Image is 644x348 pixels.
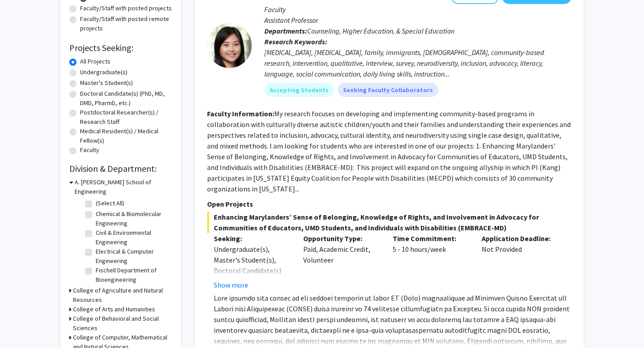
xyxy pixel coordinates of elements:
label: Fischell Department of Bioengineering [96,266,170,284]
p: Seeking: [214,233,290,244]
p: Assistant Professor [264,15,571,25]
span: Counseling, Higher Education, & Special Education [307,26,454,35]
label: Faculty/Staff with posted projects [80,4,172,13]
label: (Select All) [96,199,124,208]
label: All Projects [80,57,110,66]
span: Enhancing Marylanders’ Sense of Belonging, Knowledge of Rights, and Involvement in Advocacy for C... [207,212,571,233]
label: Doctoral Candidate(s) (PhD, MD, DMD, PharmD, etc.) [80,89,172,108]
p: Time Commitment: [393,233,469,244]
label: Faculty [80,145,99,155]
p: Application Deadline: [482,233,558,244]
h2: Projects Seeking: [69,42,172,53]
iframe: Chat [7,308,38,341]
fg-read-more: My research focuses on developing and implementing community-based programs in collaboration with... [207,109,571,193]
h3: College of Behavioral and Social Sciences [73,314,172,333]
label: Faculty/Staff with posted remote projects [80,14,172,33]
mat-chip: Accepting Students [264,83,334,97]
p: Open Projects [207,199,571,209]
div: 5 - 10 hours/week [386,233,475,290]
button: Show more [214,280,248,290]
h3: A. [PERSON_NAME] School of Engineering [75,178,172,196]
label: Materials Science & Engineering [96,284,170,303]
div: [MEDICAL_DATA], [MEDICAL_DATA], family, immigrants, [DEMOGRAPHIC_DATA], community-based research,... [264,47,571,79]
p: Opportunity Type: [303,233,379,244]
label: Civil & Environmental Engineering [96,228,170,247]
label: Medical Resident(s) / Medical Fellow(s) [80,127,172,145]
label: Undergraduate(s) [80,68,127,77]
label: Postdoctoral Researcher(s) / Research Staff [80,108,172,127]
label: Master's Student(s) [80,78,133,88]
label: Chemical & Biomolecular Engineering [96,209,170,228]
p: Faculty [264,4,571,15]
mat-chip: Seeking Faculty Collaborators [338,83,438,97]
div: Not Provided [475,233,564,290]
b: Research Keywords: [264,37,327,46]
div: Undergraduate(s), Master's Student(s), Doctoral Candidate(s) (PhD, MD, DMD, PharmD, etc.) [214,244,290,297]
b: Departments: [264,26,307,35]
b: Faculty Information: [207,109,274,118]
h2: Division & Department: [69,163,172,174]
h3: College of Agriculture and Natural Resources [73,286,172,305]
h3: College of Arts and Humanities [73,305,155,314]
div: Paid, Academic Credit, Volunteer [297,233,386,290]
label: Electrical & Computer Engineering [96,247,170,266]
